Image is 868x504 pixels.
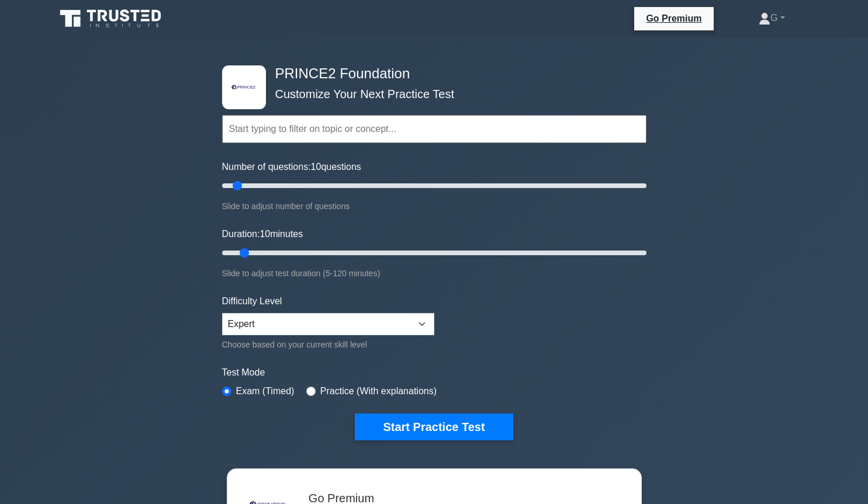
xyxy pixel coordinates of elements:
a: G [731,6,813,30]
label: Practice (With explanations) [320,384,437,398]
label: Exam (Timed) [236,384,295,398]
a: Go Premium [639,11,708,26]
label: Test Mode [222,366,646,380]
label: Difficulty Level [222,294,282,308]
div: Slide to adjust number of questions [222,199,646,213]
span: 10 [311,162,321,172]
label: Duration: minutes [222,227,303,241]
span: 10 [260,229,270,239]
div: Slide to adjust test duration (5-120 minutes) [222,266,646,280]
h4: PRINCE2 Foundation [271,65,589,82]
div: Choose based on your current skill level [222,338,434,352]
input: Start typing to filter on topic or concept... [222,115,646,143]
button: Start Practice Test [355,413,513,440]
label: Number of questions: questions [222,160,361,174]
